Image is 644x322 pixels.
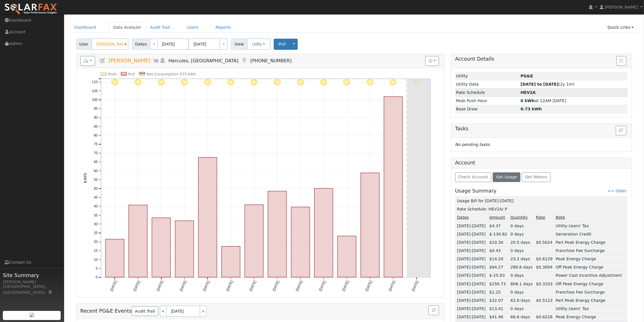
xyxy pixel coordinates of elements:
td: [DATE]-[DATE] [456,288,488,296]
h5: Recent PG&E Events [80,306,441,317]
a: Dashboard [70,22,101,33]
td: Peak Energy Charge [555,313,627,321]
rect: onclick="" [384,97,402,277]
div: 280.6 days [510,264,534,270]
div: $0.3004 [536,264,554,270]
i: 10/05 - MostlyClear [390,79,397,86]
input: Select a User [91,38,128,50]
a: > [220,38,228,50]
td: $10.30 [488,238,509,247]
td: Peak Energy Charge [555,255,627,263]
text: [DATE] [272,280,280,292]
div: 0 days [510,289,534,295]
span: User [76,38,92,50]
td: $32.07 [488,296,509,305]
text: 95 [94,107,98,111]
h5: Account Details [455,56,628,62]
text: 75 [94,142,98,146]
div: 0 days [510,223,534,229]
text: [DATE] [202,280,210,292]
text: 110 [92,80,98,84]
a: Map [241,58,248,63]
div: $0.3103 [536,281,554,287]
a: > [200,306,207,317]
text: [DATE] [226,280,234,292]
rect: onclick="" [175,221,194,277]
button: Get Meters [522,172,551,182]
i: 9/25 - Clear [158,79,165,86]
td: Off Peak Energy Charge [555,280,627,288]
span: (2y 1m) [521,82,575,86]
strong: 0.73 kWh [521,107,542,111]
button: Refresh [428,306,439,315]
td: $-130.82 [488,230,509,238]
a: Quick Links [603,22,638,33]
td: $84.27 [488,263,509,271]
text: [DATE] [156,280,164,292]
td: Utility Users' Tax [555,222,627,230]
rect: onclick="" [152,218,170,277]
td: at 12AM [DATE] [520,97,628,105]
a: Login As (last Never) [160,58,166,63]
a: Multi-Series Graph [153,58,160,63]
div: $0.5123 [536,298,554,304]
u: Quantity [510,215,528,220]
text: 40 [94,205,98,209]
i: 9/26 - Clear [181,79,188,86]
text: 85 [94,125,98,129]
div: $0.6129 [536,256,554,262]
td: Part Peak Energy Charge [555,296,627,305]
i: 10/01 - Clear [297,79,304,86]
text: Net Consumption 575 kWh [146,72,196,77]
td: $4.37 [488,222,509,230]
span: [PHONE_NUMBER] [250,58,292,63]
td: $250.73 [488,280,509,288]
h5: Account [455,160,475,166]
text: kWh [83,173,88,183]
i: 10/04 - MostlyClear [367,79,373,86]
i: 9/29 - Clear [251,79,257,86]
td: [DATE]-[DATE] [456,238,488,247]
div: $0.5024 [536,240,554,245]
td: [DATE]-[DATE] [456,230,488,238]
span: Hercules, [GEOGRAPHIC_DATA] [169,58,238,63]
text: 15 [94,249,98,253]
text: [DATE] [132,280,141,292]
a: < [150,38,158,50]
a: Edit User (38334) [99,58,106,63]
td: [DATE]-[DATE] [456,263,488,271]
text: 105 [92,89,98,93]
td: [DATE]-[DATE] [456,222,488,230]
i: 9/28 - Clear [227,79,234,86]
div: 23.2 days [510,256,534,262]
td: [DATE]-[DATE] [456,296,488,305]
rect: onclick="" [314,189,333,277]
u: Dates [457,215,469,220]
i: 10/02 - Clear [320,79,327,86]
div: [GEOGRAPHIC_DATA], [GEOGRAPHIC_DATA] [3,284,61,296]
span: [PERSON_NAME] [109,58,150,63]
text: Push [108,72,117,77]
td: Usage Bill for [DATE]-[DATE] [456,197,627,205]
td: [DATE]-[DATE] [456,313,488,321]
strong: 0 kWh [521,98,535,103]
text: [DATE] [411,280,420,292]
text: Pull [128,72,135,77]
rect: onclick="" [222,247,240,277]
i: 9/24 - Clear [134,79,141,86]
i: 9/30 - Clear [274,79,281,86]
text: [DATE] [365,280,373,292]
h5: Usage Summary [455,188,496,194]
td: Utility [455,72,520,80]
rect: onclick="" [361,173,379,277]
text: [DATE] [318,280,327,292]
button: Check Account [455,172,492,182]
text: 5 [96,267,98,271]
text: 0 [96,276,98,280]
text: [DATE] [295,280,303,292]
rect: onclick="" [105,239,124,277]
a: Map [48,290,53,295]
td: [DATE]-[DATE] [456,247,488,255]
button: Utility [247,38,270,50]
td: $-25.83 [488,271,509,280]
